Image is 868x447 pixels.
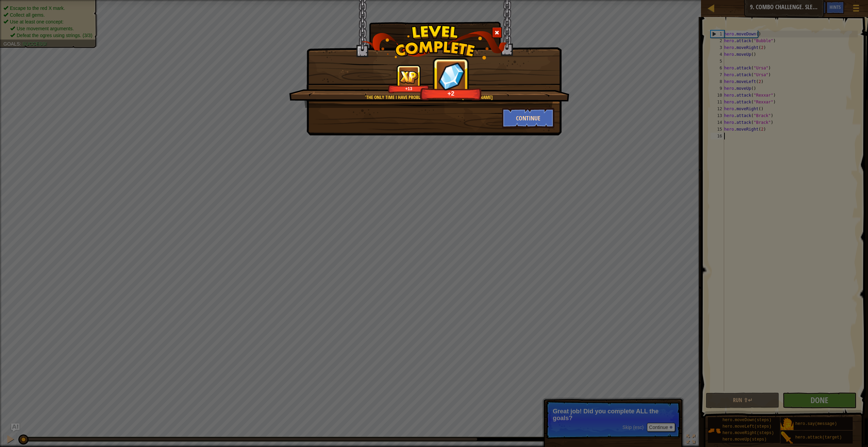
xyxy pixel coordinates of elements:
img: reward_icon_xp.png [399,70,418,84]
div: 'The only time I have problems is when I sleep.' [PERSON_NAME] [321,94,536,101]
div: +13 [389,86,428,91]
img: reward_icon_gems.png [438,62,464,90]
button: Continue [502,108,555,128]
img: level_complete.png [361,25,507,60]
div: +2 [422,89,480,97]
